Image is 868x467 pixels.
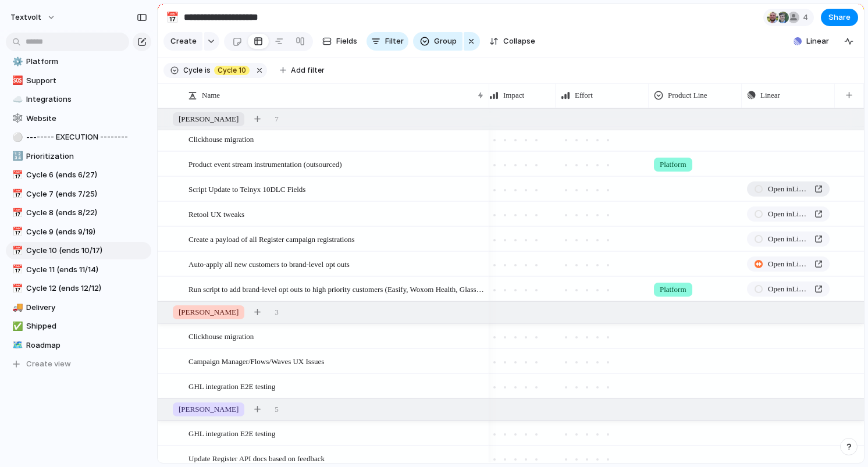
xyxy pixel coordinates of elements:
button: Filter [367,32,408,51]
span: 7 [275,113,279,125]
a: 📅Cycle 9 (ends 9/19) [6,223,151,241]
a: 🕸️Website [6,110,151,127]
span: Create [170,35,197,47]
a: 📅Cycle 8 (ends 8/22) [6,204,151,222]
span: Clickhouse migration [188,329,254,343]
div: 📅 [12,206,20,220]
button: 🚚 [10,302,22,313]
span: Linear [806,35,829,47]
a: 📅Cycle 10 (ends 10/17) [6,242,151,259]
span: Update Register API docs based on feedback [188,451,325,465]
span: Impact [503,90,524,101]
button: is [202,64,213,77]
div: ⚙️ [12,55,20,69]
span: Cycle 10 (ends 10/17) [26,245,147,256]
span: Campaign Manager/Flows/Waves UX Issues [188,354,324,368]
button: 🔢 [10,151,22,162]
span: is [205,65,211,76]
div: ☁️ [12,93,20,106]
span: Integrations [26,94,147,105]
div: 🗺️ [12,338,20,352]
span: Product Line [668,90,707,101]
span: Clickhouse migration [188,132,254,145]
div: ✅ [12,320,20,333]
button: ☁️ [10,94,22,105]
span: Group [434,35,457,47]
span: Auto-apply all new customers to brand-level opt outs [188,257,350,270]
span: Cycle 12 (ends 12/12) [26,283,147,294]
span: -------- EXECUTION -------- [26,131,147,143]
button: Create view [6,355,151,373]
span: Name [202,90,220,101]
button: Create [163,32,202,51]
span: Prioritization [26,151,147,162]
button: 📅 [10,264,22,276]
a: Open inLinear [747,231,830,247]
span: Cycle 9 (ends 9/19) [26,226,147,238]
span: textvolt [10,12,41,23]
span: 4 [803,12,812,23]
span: Cycle [183,65,202,76]
button: Group [413,32,463,51]
span: Platform [660,284,686,295]
a: ☁️Integrations [6,91,151,108]
div: ✅Shipped [6,318,151,335]
button: 📅 [10,283,22,294]
span: Open in Linear [768,283,810,295]
a: ⚪-------- EXECUTION -------- [6,129,151,146]
div: 🚚 [12,301,20,314]
span: Cycle 7 (ends 7/25) [26,188,147,200]
button: Share [821,9,858,26]
button: 📅 [10,188,22,200]
button: Add filter [273,62,332,79]
button: Fields [318,32,362,51]
span: [PERSON_NAME] [179,306,239,318]
span: Retool UX tweaks [188,207,244,220]
span: Linear [760,90,780,101]
div: 📅 [12,244,20,258]
div: 📅 [12,187,20,201]
div: 🚚Delivery [6,299,151,316]
div: 🔢 [12,149,20,163]
button: ⚙️ [10,56,22,67]
a: Open inLinear [747,256,830,272]
div: 📅Cycle 12 (ends 12/12) [6,280,151,297]
button: ✅ [10,320,22,332]
span: GHL integration E2E testing [188,379,275,393]
span: Platform [660,159,686,170]
a: 📅Cycle 7 (ends 7/25) [6,186,151,203]
span: Product event stream instrumentation (outsourced) [188,157,342,170]
span: GHL integration E2E testing [188,426,275,440]
span: [PERSON_NAME] [179,404,239,415]
span: Create a payload of all Register campaign registrations [188,232,355,245]
span: Collapse [503,35,535,47]
span: 3 [275,306,279,318]
a: Open inLinear [747,181,830,197]
button: 📅 [10,245,22,256]
span: Open in Linear [768,183,810,195]
span: Open in Linear [768,208,810,220]
span: Add filter [291,65,325,76]
span: Roadmap [26,340,147,351]
button: Cycle 10 [212,64,252,77]
span: Create view [26,358,71,370]
div: 📅 [12,225,20,238]
button: 📅 [10,226,22,238]
a: 📅Cycle 6 (ends 6/27) [6,166,151,184]
a: 🆘Support [6,72,151,90]
span: Platform [26,56,147,67]
button: Collapse [485,32,540,51]
span: 5 [275,404,279,415]
div: 📅 [12,263,20,276]
a: 🗺️Roadmap [6,337,151,354]
span: Website [26,113,147,124]
button: ⚪ [10,131,22,143]
div: 🕸️ [12,112,20,125]
span: Shipped [26,320,147,332]
span: Delivery [26,302,147,313]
